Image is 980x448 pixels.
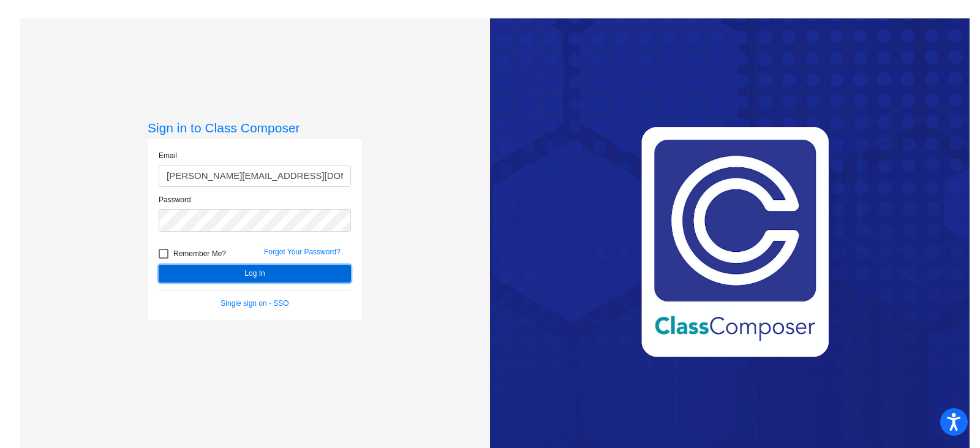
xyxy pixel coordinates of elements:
[159,150,177,161] label: Email
[159,265,351,283] button: Log In
[173,246,226,261] span: Remember Me?
[148,120,362,135] h3: Sign in to Class Composer
[221,299,288,308] a: Single sign on - SSO
[264,248,341,256] a: Forgot Your Password?
[159,194,191,205] label: Password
